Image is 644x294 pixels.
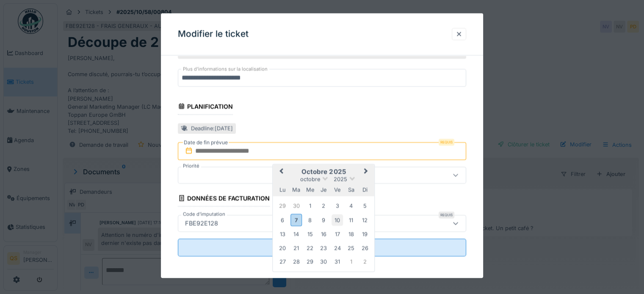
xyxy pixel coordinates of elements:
[345,256,357,267] div: Choose samedi 1 novembre 2025
[274,165,287,179] button: Previous Month
[290,228,302,240] div: Choose mardi 14 octobre 2025
[359,228,370,240] div: Choose dimanche 19 octobre 2025
[359,214,370,226] div: Choose dimanche 12 octobre 2025
[334,176,347,182] span: 2025
[332,200,343,212] div: Choose vendredi 3 octobre 2025
[273,168,374,176] h2: octobre 2025
[304,200,315,212] div: Choose mercredi 1 octobre 2025
[345,214,357,226] div: Choose samedi 11 octobre 2025
[318,200,329,212] div: Choose jeudi 2 octobre 2025
[178,100,233,115] div: Planification
[290,184,302,195] div: mardi
[359,200,370,212] div: Choose dimanche 5 octobre 2025
[439,212,454,218] div: Requis
[360,165,374,179] button: Next Month
[318,242,329,254] div: Choose jeudi 23 octobre 2025
[276,242,288,254] div: Choose lundi 20 octobre 2025
[178,29,249,39] h3: Modifier le ticket
[178,192,270,206] div: Données de facturation
[304,256,315,267] div: Choose mercredi 29 octobre 2025
[276,199,372,269] div: Month octobre, 2025
[290,256,302,267] div: Choose mardi 28 octobre 2025
[318,256,329,267] div: Choose jeudi 30 octobre 2025
[181,162,201,170] label: Priorité
[345,242,357,254] div: Choose samedi 25 octobre 2025
[318,184,329,195] div: jeudi
[183,138,229,147] label: Date de fin prévue
[332,242,343,254] div: Choose vendredi 24 octobre 2025
[276,214,288,226] div: Choose lundi 6 octobre 2025
[276,200,288,212] div: Choose lundi 29 septembre 2025
[345,228,357,240] div: Choose samedi 18 octobre 2025
[332,214,343,226] div: Choose vendredi 10 octobre 2025
[359,184,370,195] div: dimanche
[276,256,288,267] div: Choose lundi 27 octobre 2025
[182,219,221,228] div: FBE92E128
[181,211,227,218] label: Code d'imputation
[290,214,302,226] div: Choose mardi 7 octobre 2025
[304,214,315,226] div: Choose mercredi 8 octobre 2025
[304,242,315,254] div: Choose mercredi 22 octobre 2025
[304,184,315,195] div: mercredi
[304,228,315,240] div: Choose mercredi 15 octobre 2025
[318,228,329,240] div: Choose jeudi 16 octobre 2025
[300,176,320,182] span: octobre
[345,184,357,195] div: samedi
[191,124,233,132] div: Deadline : [DATE]
[439,139,454,146] div: Requis
[318,214,329,226] div: Choose jeudi 9 octobre 2025
[359,242,370,254] div: Choose dimanche 26 octobre 2025
[332,184,343,195] div: vendredi
[181,66,269,73] label: Plus d'informations sur la localisation
[276,184,288,195] div: lundi
[290,242,302,254] div: Choose mardi 21 octobre 2025
[359,256,370,267] div: Choose dimanche 2 novembre 2025
[276,228,288,240] div: Choose lundi 13 octobre 2025
[290,200,302,212] div: Choose mardi 30 septembre 2025
[332,256,343,267] div: Choose vendredi 31 octobre 2025
[332,228,343,240] div: Choose vendredi 17 octobre 2025
[345,200,357,212] div: Choose samedi 4 octobre 2025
